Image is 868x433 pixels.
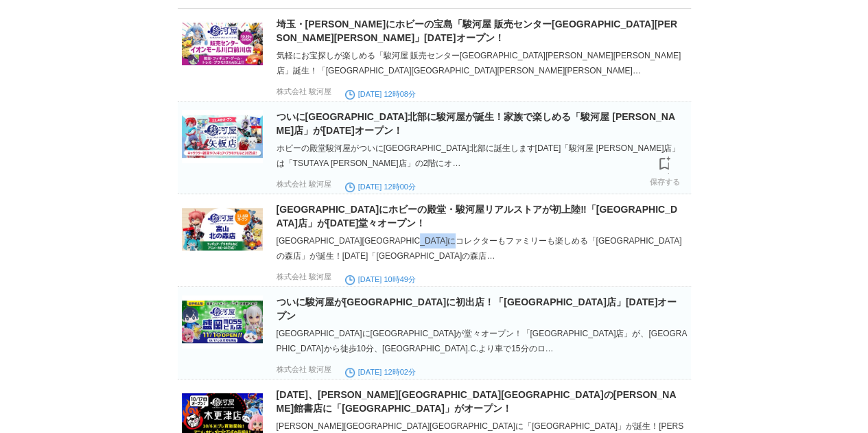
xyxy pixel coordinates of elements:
[277,48,688,78] div: 気軽にお宝探しが楽しめる「駿河屋 販売センター[GEOGRAPHIC_DATA][PERSON_NAME][PERSON_NAME]店」誕生！「[GEOGRAPHIC_DATA][GEOGRAP...
[182,202,263,256] img: 43409-149-5e2fc338d03a2aaf01e96f432cc71e2e-1200x630.jpg
[345,275,416,283] time: [DATE] 10時49分
[277,326,688,356] div: [GEOGRAPHIC_DATA]に[GEOGRAPHIC_DATA]が堂々オープン！「[GEOGRAPHIC_DATA]店」が、[GEOGRAPHIC_DATA]から徒歩10分、[GEOGRA...
[345,90,416,98] time: [DATE] 12時08分
[277,111,675,136] a: ついに[GEOGRAPHIC_DATA]北部に駿河屋が誕生！家族で楽しめる「駿河屋 [PERSON_NAME]店」が[DATE]オープン！
[277,389,677,414] a: [DATE]、[PERSON_NAME][GEOGRAPHIC_DATA][GEOGRAPHIC_DATA]の[PERSON_NAME]館書店に「[GEOGRAPHIC_DATA]」がオープン！
[277,364,331,375] p: 株式会社 駿河屋
[277,86,331,97] p: 株式会社 駿河屋
[277,179,331,189] p: 株式会社 駿河屋
[182,295,263,349] img: 43409-146-060a8e8fff0c43a1ad81746b3a260c1c-1200x630.jpg
[345,368,416,376] time: [DATE] 12時02分
[277,272,331,282] p: 株式会社 駿河屋
[182,110,263,163] img: 43409-152-a9b893f83c04408de75c3da5a0b769af-1200x630.jpg
[182,17,263,71] img: 43409-150-f43ef1384700973304dead0e3ac435a9-1200x630.jpg
[277,296,677,321] a: ついに駿河屋が[GEOGRAPHIC_DATA]に初出店！「[GEOGRAPHIC_DATA]店」[DATE]オープン
[277,141,688,171] div: ホビーの殿堂駿河屋がついに[GEOGRAPHIC_DATA]北部に誕生します[DATE]「駿河屋 [PERSON_NAME]店」は「TSUTAYA [PERSON_NAME]店」の2階にオ…
[277,233,688,264] div: [GEOGRAPHIC_DATA][GEOGRAPHIC_DATA]にコレクターもファミリーも楽しめる「[GEOGRAPHIC_DATA]の森店」が誕生！[DATE]「[GEOGRAPHIC_D...
[650,152,680,187] a: 保存する
[345,183,416,191] time: [DATE] 12時00分
[277,19,677,43] a: 埼玉・[PERSON_NAME]にホビーの宝島「駿河屋 販売センター[GEOGRAPHIC_DATA][PERSON_NAME][PERSON_NAME]」[DATE]オープン！
[277,204,677,229] a: [GEOGRAPHIC_DATA]にホビーの殿堂・駿河屋リアルストアが初上陸‼「[GEOGRAPHIC_DATA]店」が[DATE]堂々オープン！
